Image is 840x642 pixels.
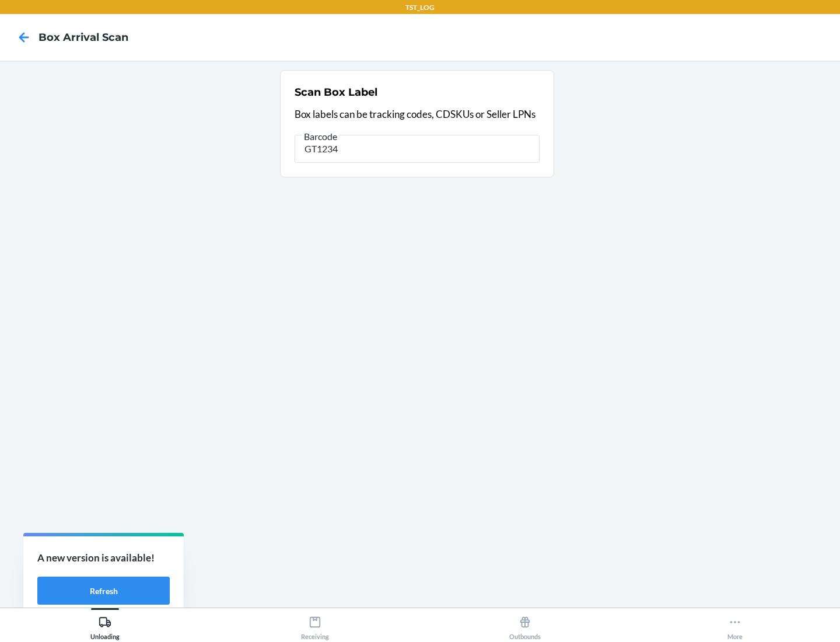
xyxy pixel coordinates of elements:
p: TST_LOG [405,2,435,13]
span: Barcode [302,131,339,142]
p: Box labels can be tracking codes, CDSKUs or Seller LPNs [295,107,540,122]
div: Outbounds [509,611,541,640]
p: A new version is available! [37,550,170,566]
div: More [727,611,743,640]
h4: Box Arrival Scan [38,30,128,45]
button: More [630,608,840,640]
div: Receiving [301,611,329,640]
input: Barcode [295,135,540,163]
button: Refresh [37,577,170,605]
button: Outbounds [420,608,630,640]
button: Receiving [210,608,420,640]
h2: Scan Box Label [295,85,377,100]
div: Unloading [90,611,120,640]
